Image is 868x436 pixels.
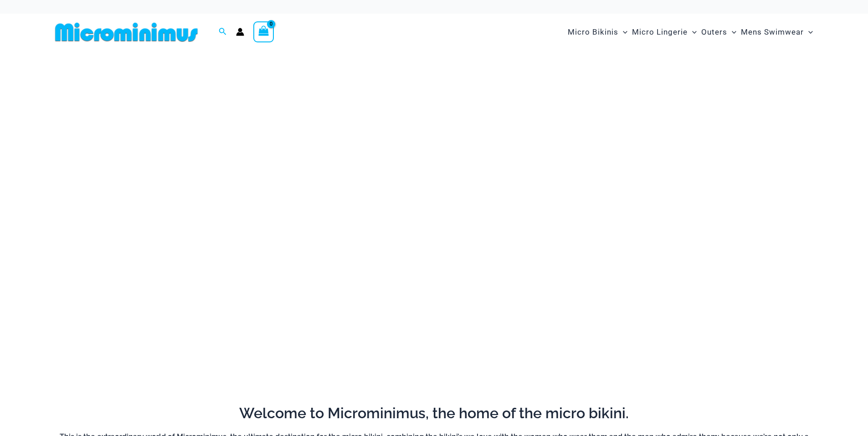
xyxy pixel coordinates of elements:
a: Account icon link [236,28,244,36]
img: MM SHOP LOGO FLAT [51,22,201,42]
nav: Site Navigation [564,17,817,47]
span: Micro Bikinis [568,21,618,44]
a: Search icon link [219,26,227,38]
h2: Welcome to Microminimus, the home of the micro bikini. [51,404,817,423]
span: Menu Toggle [688,21,697,44]
a: Mens SwimwearMenu ToggleMenu Toggle [739,18,815,46]
span: Menu Toggle [727,21,736,44]
a: OutersMenu ToggleMenu Toggle [699,18,739,46]
a: Micro LingerieMenu ToggleMenu Toggle [630,18,699,46]
span: Menu Toggle [804,21,813,44]
a: Micro BikinisMenu ToggleMenu Toggle [565,18,630,46]
span: Mens Swimwear [741,21,804,44]
a: View Shopping Cart, empty [253,21,274,42]
span: Outers [701,21,727,44]
span: Micro Lingerie [632,21,688,44]
span: Menu Toggle [618,21,627,44]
